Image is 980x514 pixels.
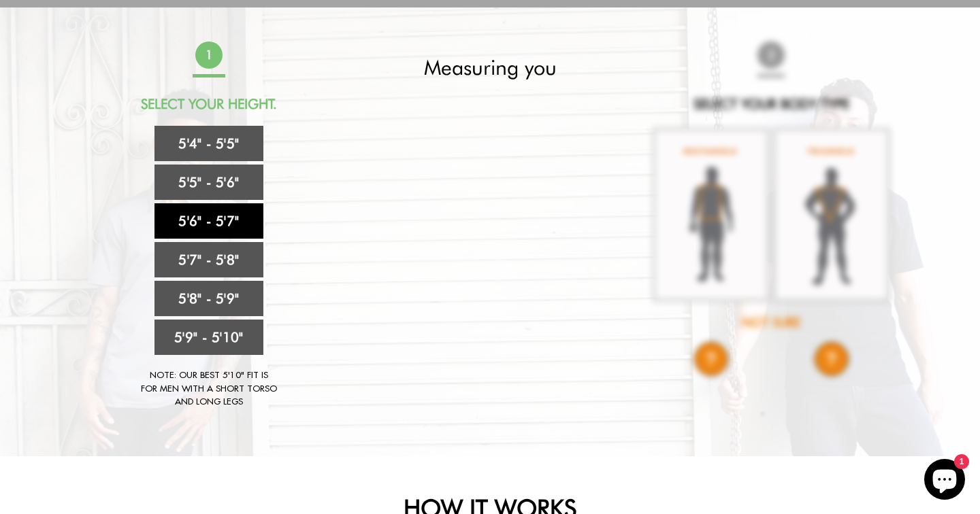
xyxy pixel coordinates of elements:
h2: Select Your Height. [88,96,329,112]
a: 5'5" - 5'6" [154,165,263,200]
a: 5'7" - 5'8" [154,242,263,277]
a: 5'6" - 5'7" [154,203,263,239]
span: 1 [195,41,223,69]
a: 5'9" - 5'10" [154,320,263,355]
div: Note: Our best 5'10" fit is for men with a short torso and long legs [141,369,277,409]
inbox-online-store-chat: Shopify online store chat [920,459,969,503]
a: 5'8" - 5'9" [154,281,263,316]
a: 5'4" - 5'5" [154,126,263,161]
h2: Measuring you [370,55,610,80]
